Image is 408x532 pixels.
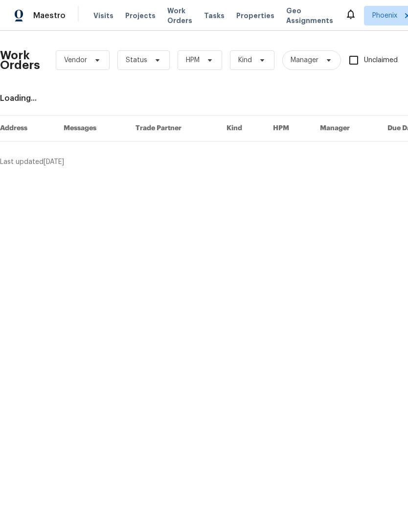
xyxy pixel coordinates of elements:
[167,6,192,25] span: Work Orders
[128,116,219,141] th: Trade Partner
[291,55,318,65] span: Manager
[64,55,87,65] span: Vendor
[219,116,265,141] th: Kind
[312,116,380,141] th: Manager
[126,55,147,65] span: Status
[204,12,225,19] span: Tasks
[186,55,200,65] span: HPM
[372,11,397,21] span: Phoenix
[93,11,113,21] span: Visits
[286,6,333,25] span: Geo Assignments
[236,11,274,21] span: Properties
[44,159,64,165] span: [DATE]
[33,11,66,21] span: Maestro
[265,116,312,141] th: HPM
[364,55,398,66] span: Unclaimed
[56,116,128,141] th: Messages
[238,55,252,65] span: Kind
[125,11,156,21] span: Projects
